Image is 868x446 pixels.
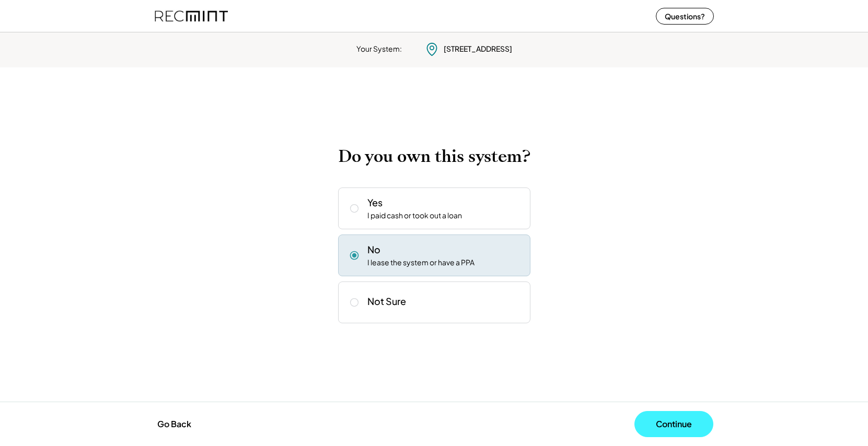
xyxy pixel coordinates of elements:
div: I lease the system or have a PPA [367,257,474,268]
h2: Do you own this system? [338,146,530,167]
button: Questions? [656,8,714,25]
button: Go Back [154,413,194,436]
div: Not Sure [367,295,406,307]
div: I paid cash or took out a loan [367,210,462,221]
img: recmint-logotype%403x%20%281%29.jpeg [155,2,228,30]
div: Yes [367,196,383,209]
div: No [367,243,380,256]
button: Continue [634,411,713,437]
div: [STREET_ADDRESS] [444,44,512,54]
div: Your System: [356,44,402,54]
